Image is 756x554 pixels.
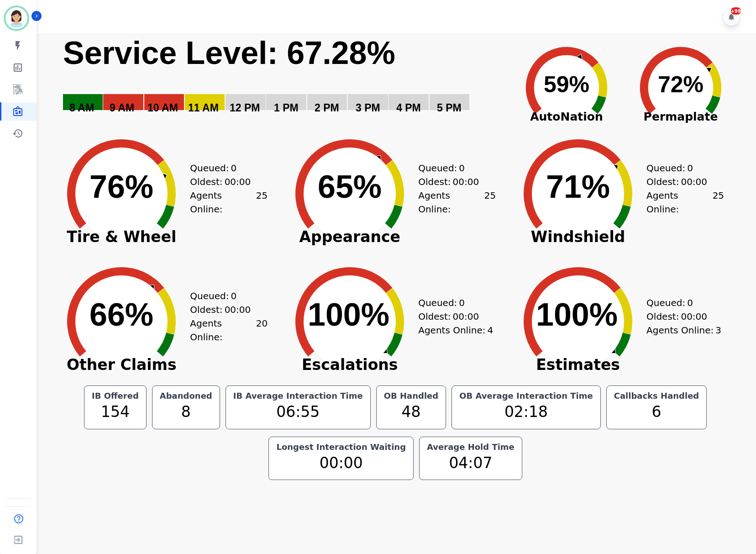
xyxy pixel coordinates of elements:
[418,189,496,216] div: Agents Online:
[425,443,516,452] div: Average Hold Time
[457,391,595,401] div: OB Average Interaction Time
[731,7,741,15] div: +99
[612,401,701,423] div: 6
[90,391,141,401] div: IB Offered
[274,443,408,452] div: Longest Interaction Waiting
[646,175,715,189] div: Oldest:
[231,391,365,401] div: IB Average Interaction Time
[274,102,299,114] text: 1 PM
[487,323,493,337] span: 4
[687,161,693,175] span: 0
[190,189,268,216] div: Agents Online:
[646,323,724,337] div: Agents Online:
[231,161,236,175] span: 0
[53,232,190,242] span: Tire & Wheel
[459,161,465,175] span: 0
[453,175,479,189] span: 00:00
[418,323,496,337] div: Agents Online:
[274,452,408,475] div: 00:00
[89,297,153,332] text: 66%
[646,310,715,323] div: Oldest:
[418,296,487,310] div: Queued:
[147,102,178,114] text: 10 AM
[382,401,440,423] div: 48
[5,7,27,29] img: Bordered avatar
[509,360,646,369] span: Estimates
[646,189,724,216] div: Agents Online:
[437,102,462,114] text: 5 PM
[687,296,693,310] span: 0
[158,401,214,423] div: 8
[63,35,395,71] text: Service Level: 67.28%
[713,189,724,216] span: 25
[188,102,219,114] text: 11 AM
[457,401,595,423] div: 02:18
[315,102,339,114] text: 2 PM
[546,169,610,205] text: 71%
[158,391,214,401] div: Abandoned
[53,360,190,369] span: Other Claims
[89,169,153,205] text: 76%
[318,169,382,205] text: 65%
[658,72,703,97] text: 72%
[190,303,258,317] div: Oldest:
[281,360,418,369] span: Escalations
[308,297,389,332] text: 100%
[646,161,715,175] div: Queued:
[281,232,418,242] span: Appearance
[225,175,251,189] span: 00:00
[110,102,134,114] text: 9 AM
[230,102,260,114] text: 12 PM
[459,296,465,310] span: 0
[190,317,268,344] div: Agents Online:
[382,391,440,401] div: OB Handled
[509,232,646,242] span: Windshield
[190,161,258,175] div: Queued:
[356,102,380,114] text: 3 PM
[418,175,487,189] div: Oldest:
[231,401,365,423] div: 06:55
[190,175,258,189] div: Oldest:
[396,102,421,114] text: 4 PM
[256,317,268,344] span: 20
[225,303,251,317] span: 00:00
[484,189,496,216] span: 25
[509,108,624,126] span: AutoNation
[190,289,258,303] div: Queued:
[256,189,268,216] span: 25
[544,72,589,97] text: 59%
[681,310,707,323] span: 00:00
[418,161,487,175] div: Queued:
[715,323,721,337] span: 3
[453,310,479,323] span: 00:00
[90,401,141,423] div: 154
[418,310,487,323] div: Oldest:
[425,452,516,475] div: 04:07
[69,102,94,114] text: 8 AM
[536,297,618,332] text: 100%
[681,175,707,189] span: 00:00
[624,108,738,126] span: Permaplate
[62,34,504,127] svg: Service Level: 0%
[646,296,715,310] div: Queued:
[612,391,701,401] div: Callbacks Handled
[231,289,236,303] span: 0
